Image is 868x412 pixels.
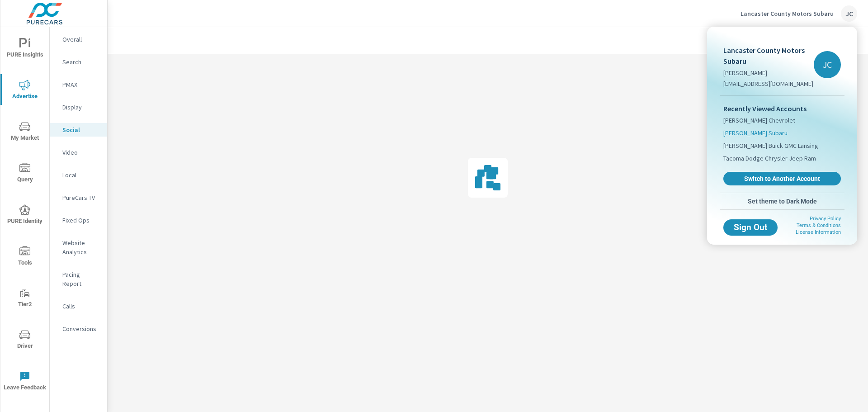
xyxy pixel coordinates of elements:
[810,216,841,222] a: Privacy Policy
[728,175,836,183] span: Switch to Another Account
[723,154,816,163] span: Tacoma Dodge Chrysler Jeep Ram
[723,172,841,185] a: Switch to Another Account
[723,116,795,125] span: [PERSON_NAME] Chevrolet
[723,103,841,114] p: Recently Viewed Accounts
[797,223,841,228] a: Terms & Conditions
[723,141,818,150] span: [PERSON_NAME] Buick GMC Lansing
[723,128,788,137] span: [PERSON_NAME] Subaru
[723,219,778,236] button: Sign Out
[720,193,844,209] button: Set theme to Dark Mode
[723,79,814,88] p: [EMAIL_ADDRESS][DOMAIN_NAME]
[723,68,814,77] p: [PERSON_NAME]
[731,223,770,232] span: Sign Out
[796,229,841,235] a: License Information
[723,45,814,66] p: Lancaster County Motors Subaru
[814,51,841,78] div: JC
[723,197,841,205] span: Set theme to Dark Mode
